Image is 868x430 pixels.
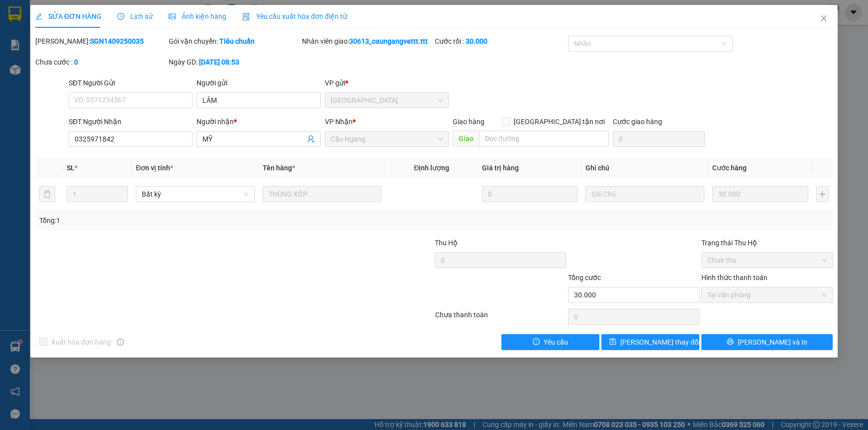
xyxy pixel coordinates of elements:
[302,36,433,47] div: Nhân viên giao:
[331,93,443,108] span: Sài Gòn
[47,337,115,348] span: Xuất hóa đơn hàng
[39,215,335,226] div: Tổng: 1
[581,158,708,178] th: Ghi chú
[196,116,320,127] div: Người nhận
[434,309,568,327] div: Chưa thanh toán
[35,57,167,68] div: Chưa cước :
[117,12,153,20] span: Lịch sử
[74,58,78,66] b: 0
[701,334,833,350] button: printer[PERSON_NAME] và In
[482,186,578,202] input: 0
[613,131,705,147] input: Cước giao hàng
[738,337,807,348] span: [PERSON_NAME] và In
[169,12,226,20] span: Ảnh kiện hàng
[701,274,768,282] label: Hình thức thanh toán
[67,164,75,172] span: SL
[331,132,443,146] span: Cầu Ngang
[466,37,487,45] b: 30.000
[325,77,449,88] div: VP gửi
[479,131,609,146] input: Dọc đường
[712,186,808,202] input: 0
[585,186,704,202] input: Ghi Chú
[117,339,124,346] span: info-circle
[453,118,484,126] span: Giao hàng
[199,58,239,66] b: [DATE] 08:53
[533,338,540,346] span: exclamation-circle
[35,36,167,47] div: [PERSON_NAME]:
[707,253,827,268] span: Chưa thu
[816,186,829,202] button: plus
[501,334,599,350] button: exclamation-circleYêu cầu
[544,337,568,348] span: Yêu cầu
[219,37,255,45] b: Tiêu chuẩn
[482,164,519,172] span: Giá trị hàng
[263,164,295,172] span: Tên hàng
[609,338,616,346] span: save
[142,187,249,202] span: Bất kỳ
[69,77,193,88] div: SĐT Người Gửi
[39,186,55,202] button: delete
[727,338,734,346] span: printer
[169,57,300,68] div: Ngày GD:
[453,131,479,146] span: Giao
[510,116,609,127] span: [GEOGRAPHIC_DATA] tận nơi
[620,337,700,348] span: [PERSON_NAME] thay đổi
[242,12,347,20] span: Yêu cầu xuất hóa đơn điện tử
[707,287,827,302] span: Tại văn phòng
[325,118,353,126] span: VP Nhận
[349,37,428,45] b: 30613_caungangvettt.ttt
[568,274,601,282] span: Tổng cước
[307,135,315,143] span: user-add
[35,12,101,20] span: SỬA ĐƠN HÀNG
[701,237,833,248] div: Trạng thái Thu Hộ
[35,13,42,20] span: edit
[810,5,838,33] button: Close
[169,36,300,47] div: Gói vận chuyển:
[196,77,320,88] div: Người gửi
[90,37,144,45] b: SGN1409250035
[435,239,458,247] span: Thu Hộ
[712,164,747,172] span: Cước hàng
[601,334,699,350] button: save[PERSON_NAME] thay đổi
[136,164,173,172] span: Đơn vị tính
[69,116,193,127] div: SĐT Người Nhận
[435,36,566,47] div: Cước rồi :
[242,13,250,21] img: icon
[117,13,124,20] span: clock-circle
[263,186,382,202] input: VD: Bàn, Ghế
[613,118,662,126] label: Cước giao hàng
[414,164,449,172] span: Định lượng
[820,14,828,22] span: close
[169,13,176,20] span: picture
